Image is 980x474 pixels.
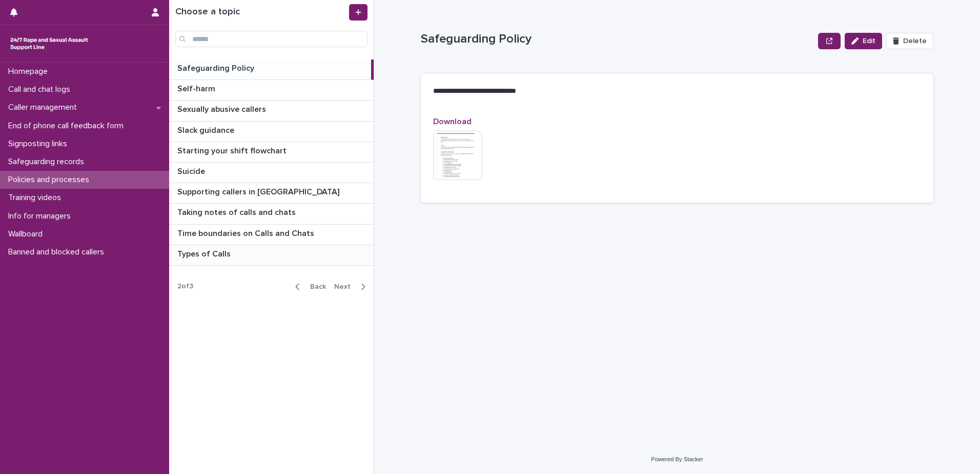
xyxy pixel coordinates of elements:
p: Call and chat logs [4,85,78,94]
p: Safeguarding Policy [421,32,814,47]
span: Download [433,117,472,126]
p: Supporting callers in [GEOGRAPHIC_DATA] [177,185,341,197]
p: Safeguarding Policy [177,62,256,73]
p: 2 of 3 [169,274,201,299]
a: Starting your shift flowchartStarting your shift flowchart [169,142,374,163]
p: Wallboard [4,229,51,239]
a: Slack guidanceSlack guidance [169,122,374,142]
span: Delete [903,37,927,45]
input: Search [175,31,367,47]
p: Suicide [177,165,207,176]
h1: Choose a topic [175,7,347,18]
p: Sexually abusive callers [177,103,268,114]
p: Starting your shift flowchart [177,144,289,156]
a: SuicideSuicide [169,163,374,183]
a: Supporting callers in [GEOGRAPHIC_DATA]Supporting callers in [GEOGRAPHIC_DATA] [169,183,374,204]
a: Powered By Stacker [651,456,703,462]
button: Back [287,282,330,291]
span: Back [304,283,326,290]
a: Types of CallsTypes of Calls [169,245,374,266]
p: Types of Calls [177,247,233,259]
p: Policies and processes [4,175,97,185]
p: Taking notes of calls and chats [177,206,298,218]
a: Time boundaries on Calls and ChatsTime boundaries on Calls and Chats [169,225,374,245]
span: Edit [863,37,875,45]
a: Sexually abusive callersSexually abusive callers [169,101,374,121]
p: Time boundaries on Calls and Chats [177,227,316,239]
p: Safeguarding records [4,157,92,167]
button: Edit [845,33,882,49]
p: Banned and blocked callers [4,247,112,257]
p: Signposting links [4,139,75,149]
p: Self-harm [177,82,217,94]
button: Next [330,282,374,291]
a: Taking notes of calls and chatsTaking notes of calls and chats [169,204,374,224]
p: Training videos [4,193,69,203]
p: Caller management [4,103,85,112]
a: Self-harmSelf-harm [169,80,374,101]
a: Safeguarding PolicySafeguarding Policy [169,60,374,80]
button: Delete [886,33,933,49]
p: Homepage [4,67,56,76]
p: End of phone call feedback form [4,121,132,131]
p: Info for managers [4,211,79,221]
span: Next [334,283,357,290]
p: Slack guidance [177,124,236,135]
img: rhQMoQhaT3yELyF149Cw [8,33,90,54]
